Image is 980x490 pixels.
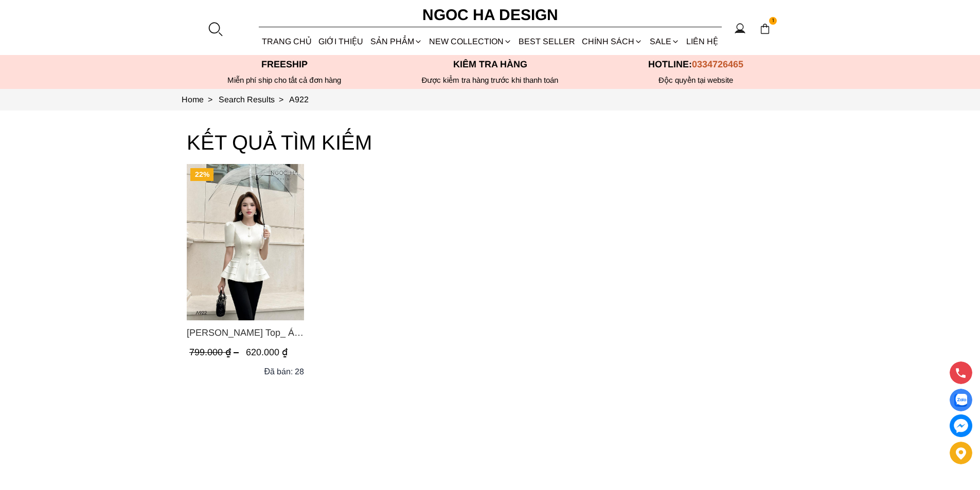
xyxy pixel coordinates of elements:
[246,347,288,357] span: 620.000 ₫
[187,164,304,320] a: Product image - Ellie Top_ Áo Cổ Tròn Tùng May Gân Nổi Màu Kem A922
[579,28,646,55] div: Chính sách
[759,23,771,34] img: img-CART-ICON-ksit0nf1
[204,95,217,104] span: >
[182,95,219,104] a: Link to Home
[683,28,721,55] a: LIÊN HỆ
[950,414,972,437] a: messenger
[593,76,799,85] h6: Độc quyền tại website
[646,28,683,55] a: SALE
[769,17,777,25] span: 1
[425,28,515,55] a: NEW COLLECTION
[692,59,743,69] span: 0334726465
[187,164,304,320] img: Ellie Top_ Áo Cổ Tròn Tùng May Gân Nổi Màu Kem A922
[187,325,304,340] span: [PERSON_NAME] Top_ Áo Cổ Tròn Tùng May Gân Nổi Màu Kem A922
[189,347,241,357] span: 799.000 ₫
[954,394,967,407] img: Display image
[387,76,593,85] p: Được kiểm tra hàng trước khi thanh toán
[187,126,794,159] h3: KẾT QUẢ TÌM KIẾM
[187,325,304,340] a: Link to Ellie Top_ Áo Cổ Tròn Tùng May Gân Nổi Màu Kem A922
[289,95,309,104] a: Link to A922
[315,28,367,55] a: GIỚI THIỆU
[259,28,315,55] a: TRANG CHỦ
[219,95,289,104] a: Link to Search Results
[515,28,579,55] a: BEST SELLER
[453,59,527,69] font: Kiểm tra hàng
[593,59,799,70] p: Hotline:
[182,76,387,85] div: Miễn phí ship cho tất cả đơn hàng
[950,389,972,411] a: Display image
[275,95,288,104] span: >
[367,28,425,55] div: SẢN PHẨM
[264,365,304,378] div: Đã bán: 28
[413,3,567,27] a: Ngoc Ha Design
[182,59,387,70] p: Freeship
